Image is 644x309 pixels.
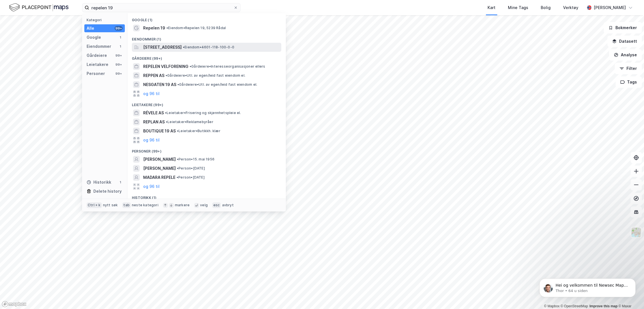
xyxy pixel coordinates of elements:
[531,267,644,306] iframe: Intercom notifications melding
[190,64,265,69] span: Gårdeiere • Interesseorganisasjoner ellers
[615,63,642,74] button: Filter
[143,90,160,97] button: og 96 til
[175,203,190,207] div: markere
[87,202,102,208] div: Ctrl + k
[177,166,205,171] span: Person • [DATE]
[143,128,176,134] span: BOUTIQUE 19 AS
[190,64,191,68] span: •
[166,26,226,30] span: Eiendom • Repelen 19, 5239 Rådal
[127,145,286,155] div: Personer (99+)
[118,44,123,49] div: 1
[143,72,164,79] span: REPPEN AS
[508,4,528,11] div: Mine Tags
[143,63,188,70] span: REPELEN VELFORENING
[222,203,233,207] div: avbryt
[87,52,107,59] div: Gårdeiere
[177,157,179,161] span: •
[541,4,551,11] div: Bolig
[561,304,588,308] a: OpenStreetMap
[177,129,179,133] span: •
[200,203,208,207] div: velg
[87,179,111,186] div: Historikk
[87,70,105,77] div: Personer
[589,304,617,308] a: Improve this map
[127,98,286,108] div: Leietakere (99+)
[89,3,233,12] input: Søk på adresse, matrikkel, gårdeiere, leietakere eller personer
[143,183,160,190] button: og 96 til
[604,22,642,33] button: Bokmerker
[631,227,641,238] img: Z
[115,26,123,31] div: 99+
[166,73,245,78] span: Gårdeiere • Utl. av egen/leid fast eiendom el.
[177,175,178,179] span: •
[115,53,123,58] div: 99+
[143,110,164,116] span: RÉVELE AS
[165,111,167,115] span: •
[118,35,123,40] div: 1
[212,202,221,208] div: esc
[177,82,257,87] span: Gårdeiere • Utl. av egen/leid fast eiendom el.
[615,76,642,88] button: Tags
[166,26,168,30] span: •
[183,45,184,49] span: •
[544,304,559,308] a: Mapbox
[87,25,94,32] div: Alle
[143,119,165,125] span: REPLAN AS
[122,202,131,208] div: tab
[177,82,179,87] span: •
[143,156,176,163] span: [PERSON_NAME]
[143,81,176,88] span: NESGATEN 19 AS
[143,44,182,51] span: [STREET_ADDRESS]
[177,157,214,162] span: Person • 15. mai 1956
[87,18,125,22] div: Kategori
[93,188,122,195] div: Delete history
[2,301,27,307] a: Mapbox homepage
[9,3,68,12] img: logo.f888ab2527a4732fd821a326f86c7f29.svg
[563,4,578,11] div: Verktøy
[115,71,123,76] div: 99+
[609,49,642,61] button: Analyse
[143,25,165,31] span: Repelen 19
[607,36,642,47] button: Datasett
[127,191,286,201] div: Historikk (1)
[177,129,220,133] span: Leietaker • Butikkh. klær
[143,165,176,172] span: [PERSON_NAME]
[143,174,175,181] span: MADARA REPELE
[127,13,286,23] div: Google (1)
[488,4,495,11] div: Kart
[594,4,626,11] div: [PERSON_NAME]
[166,120,168,124] span: •
[87,34,101,41] div: Google
[115,62,123,67] div: 99+
[132,203,158,207] div: neste kategori
[166,73,167,78] span: •
[87,61,108,68] div: Leietakere
[87,43,111,50] div: Eiendommer
[177,166,179,170] span: •
[127,33,286,43] div: Eiendommer (1)
[118,180,123,184] div: 1
[165,111,241,115] span: Leietaker • Frisering og skjønnhetspleie el.
[143,137,160,143] button: og 96 til
[166,120,213,124] span: Leietaker • Reklamebyråer
[103,203,118,207] div: nytt søk
[183,45,234,50] span: Eiendom • 4601-118-100-0-0
[177,175,205,180] span: Person • [DATE]
[127,52,286,62] div: Gårdeiere (99+)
